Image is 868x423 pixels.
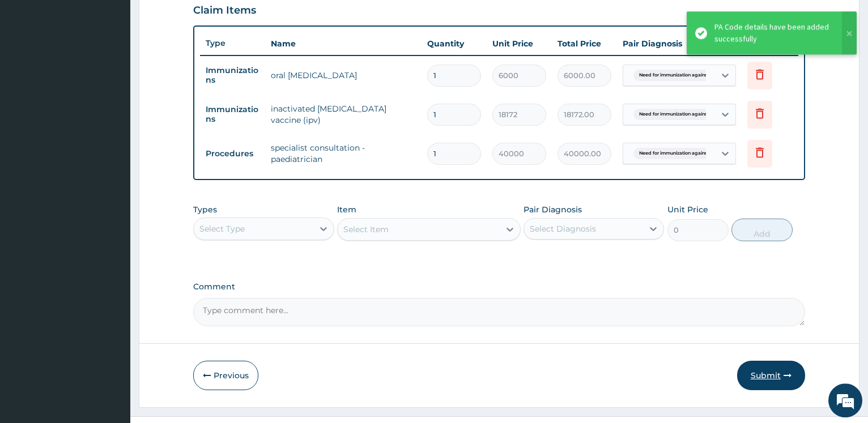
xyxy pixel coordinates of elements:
[193,282,805,292] label: Comment
[265,32,422,55] th: Name
[633,148,719,159] span: Need for immunization against ...
[193,205,217,215] label: Types
[422,32,487,55] th: Quantity
[59,63,190,78] div: Chat with us now
[737,361,805,390] button: Submit
[200,60,265,91] td: Immunizations
[731,219,793,241] button: Add
[667,204,708,215] label: Unit Price
[200,143,265,164] td: Procedures
[633,70,719,81] span: Need for immunization against ...
[633,109,719,120] span: Need for immunization against ...
[337,204,356,215] label: Item
[524,204,582,215] label: Pair Diagnosis
[200,99,265,130] td: Immunizations
[199,223,245,234] div: Select Type
[66,135,156,249] span: We're online!
[265,97,422,131] td: inactivated [MEDICAL_DATA] vaccine (ipv)
[714,21,831,45] div: PA Code details have been added successfully
[186,6,213,33] div: Minimize live chat window
[21,57,46,85] img: d_794563401_company_1708531726252_794563401
[487,32,552,55] th: Unit Price
[193,361,258,390] button: Previous
[193,5,256,17] h3: Claim Items
[552,32,617,55] th: Total Price
[530,223,596,234] div: Select Diagnosis
[6,293,216,333] textarea: Type your message and hit 'Enter'
[265,136,422,170] td: specialist consultation -paediatrician
[265,64,422,87] td: oral [MEDICAL_DATA]
[617,32,742,55] th: Pair Diagnosis
[200,33,265,54] th: Type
